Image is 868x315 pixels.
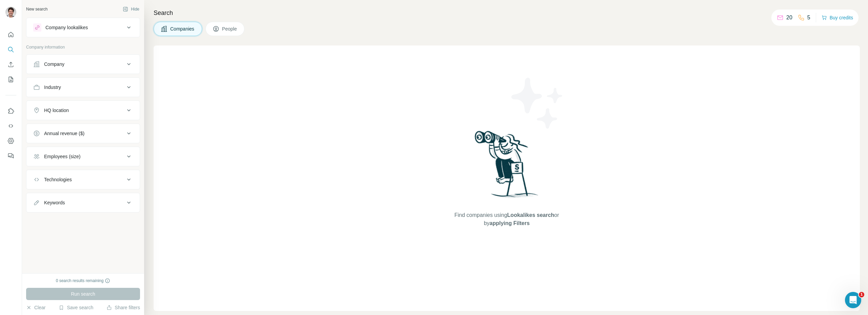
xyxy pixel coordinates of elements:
button: Share filters [106,304,140,311]
button: HQ location [26,102,140,118]
p: 20 [786,14,792,22]
span: People [222,25,238,32]
button: Dashboard [5,135,16,147]
div: HQ location [44,107,69,114]
button: Save search [59,304,93,311]
button: Quick start [5,29,16,41]
button: Use Surfe API [5,120,16,132]
button: Clear [26,304,45,311]
button: Industry [26,79,140,95]
div: Annual revenue ($) [44,130,84,137]
img: Avatar [5,7,16,18]
img: Surfe Illustration - Stars [507,73,568,134]
div: Keywords [44,199,65,206]
button: Keywords [26,194,140,211]
div: 0 search results remaining [56,278,111,284]
span: Companies [170,25,195,32]
img: Surfe Illustration - Woman searching with binoculars [472,129,542,205]
button: My lists [5,73,16,86]
div: Employees (size) [44,153,80,160]
h4: Search [154,8,860,18]
span: Lookalikes search [507,212,554,218]
span: applying Filters [490,220,530,226]
button: Search [5,43,16,56]
button: Company [26,56,140,72]
button: Annual revenue ($) [26,125,140,142]
button: Enrich CSV [5,58,16,71]
button: Technologies [26,171,140,188]
button: Company lookalikes [26,19,140,36]
button: Feedback [5,150,16,162]
p: 5 [807,14,810,22]
iframe: Intercom live chat [845,292,861,308]
p: Company information [26,44,140,50]
div: Technologies [44,176,72,183]
span: Find companies using or by [452,211,561,227]
div: Company lookalikes [45,24,88,31]
span: 1 [859,292,864,297]
button: Use Surfe on LinkedIn [5,105,16,117]
button: Employees (size) [26,148,140,165]
button: Hide [118,4,144,14]
div: Company [44,61,64,68]
button: Buy credits [822,13,853,22]
div: New search [26,6,47,12]
div: Industry [44,84,61,91]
